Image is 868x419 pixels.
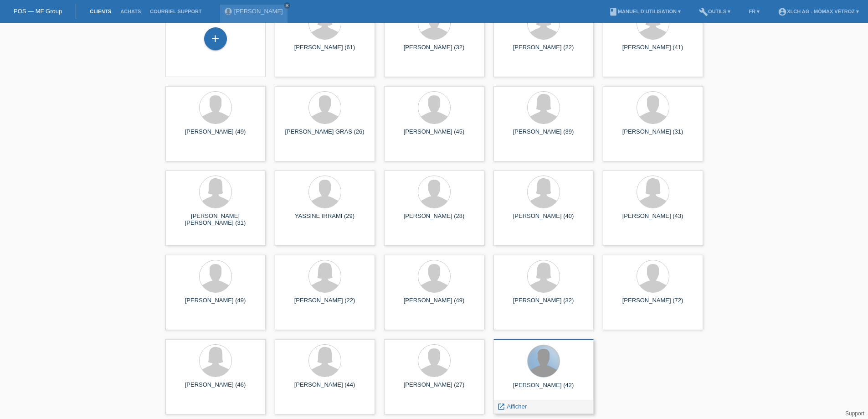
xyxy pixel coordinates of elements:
[391,128,477,143] div: [PERSON_NAME] (45)
[609,7,618,16] i: book
[173,297,258,311] div: [PERSON_NAME] (49)
[501,212,586,227] div: [PERSON_NAME] (40)
[501,382,586,396] div: [PERSON_NAME] (42)
[173,381,258,396] div: [PERSON_NAME] (46)
[497,403,505,411] i: launch
[234,8,283,15] a: [PERSON_NAME]
[610,128,696,143] div: [PERSON_NAME] (31)
[778,7,787,16] i: account_circle
[282,128,368,143] div: [PERSON_NAME] GRAS (26)
[694,9,735,14] a: buildOutils ▾
[14,8,62,15] a: POS — MF Group
[285,3,289,8] i: close
[773,9,863,14] a: account_circleXLCH AG - Mömax Vétroz ▾
[501,128,586,143] div: [PERSON_NAME] (39)
[391,212,477,227] div: [PERSON_NAME] (28)
[391,297,477,311] div: [PERSON_NAME] (49)
[610,44,696,58] div: [PERSON_NAME] (41)
[501,297,586,311] div: [PERSON_NAME] (32)
[497,403,527,410] a: launch Afficher
[282,44,368,58] div: [PERSON_NAME] (61)
[205,31,226,47] div: Enregistrer le client
[610,297,696,311] div: [PERSON_NAME] (72)
[699,7,708,16] i: build
[501,44,586,58] div: [PERSON_NAME] (22)
[745,9,765,14] a: FR ▾
[284,2,290,9] a: close
[282,381,368,396] div: [PERSON_NAME] (44)
[173,212,258,227] div: [PERSON_NAME] [PERSON_NAME] (31)
[282,297,368,311] div: [PERSON_NAME] (22)
[604,9,685,14] a: bookManuel d’utilisation ▾
[610,212,696,227] div: [PERSON_NAME] (43)
[507,403,527,410] span: Afficher
[85,9,116,14] a: Clients
[116,9,145,14] a: Achats
[145,9,206,14] a: Courriel Support
[845,410,864,417] a: Support
[391,44,477,58] div: [PERSON_NAME] (32)
[282,212,368,227] div: YASSINE IRRAMI (29)
[391,381,477,396] div: [PERSON_NAME] (27)
[173,128,258,143] div: [PERSON_NAME] (49)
